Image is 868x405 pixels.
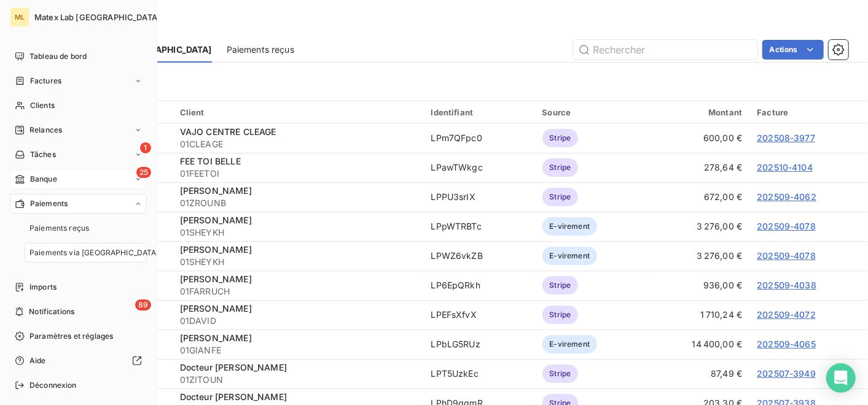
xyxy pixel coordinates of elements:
[542,306,579,324] span: Stripe
[542,335,598,353] span: E-virement
[29,355,46,366] span: Aide
[424,330,535,359] td: LPbLG5RUz
[424,212,535,241] td: LPpWTRBTc
[757,309,816,320] a: 202509-4072
[424,123,535,153] td: LPm7QFpc0
[30,198,68,209] span: Paiements
[180,333,252,343] span: [PERSON_NAME]
[424,271,535,300] td: LP6EpQRkh
[10,7,29,27] div: ML
[542,247,598,265] span: E-virement
[646,300,750,330] td: 1 710,24 €
[180,244,252,255] span: [PERSON_NAME]
[180,226,416,239] span: 01SHEYKH
[654,107,743,117] div: Montant
[180,256,416,268] span: 01SHEYKH
[180,215,252,225] span: [PERSON_NAME]
[757,191,816,202] a: 202509-4062
[29,51,87,62] span: Tableau de bord
[542,364,579,383] span: Stripe
[542,276,579,295] span: Stripe
[180,138,416,150] span: 01CLEAGE
[757,250,816,261] a: 202509-4078
[573,40,757,60] input: Rechercher
[542,158,579,177] span: Stripe
[180,303,252,314] span: [PERSON_NAME]
[180,185,252,196] span: [PERSON_NAME]
[757,162,813,172] a: 202510-4104
[140,142,151,153] span: 1
[424,241,535,271] td: LPWZ6vkZB
[542,217,598,236] span: E-virement
[180,156,241,166] span: FEE TOI BELLE
[542,188,579,206] span: Stripe
[542,129,579,147] span: Stripe
[180,274,252,284] span: [PERSON_NAME]
[424,153,535,182] td: LPawTWkgc
[227,44,294,56] span: Paiements reçus
[180,391,287,402] span: Docteur [PERSON_NAME]
[29,125,62,136] span: Relances
[29,380,77,391] span: Déconnexion
[180,374,416,386] span: 01ZITOUN
[646,182,750,212] td: 672,00 €
[180,315,416,327] span: 01DAVID
[757,221,816,231] a: 202509-4078
[180,168,416,180] span: 01FEETOI
[180,197,416,209] span: 01ZROUNB
[431,107,528,117] div: Identifiant
[757,339,816,349] a: 202509-4065
[424,359,535,388] td: LPT5UzkEc
[542,107,639,117] div: Source
[34,12,160,22] span: Matex Lab [GEOGRAPHIC_DATA]
[646,212,750,241] td: 3 276,00 €
[757,133,815,143] a: 202508-3977
[180,107,416,117] div: Client
[29,331,113,342] span: Paramètres et réglages
[762,40,824,60] button: Actions
[29,306,74,317] span: Notifications
[29,247,159,258] span: Paiements via [GEOGRAPHIC_DATA]
[646,271,750,300] td: 936,00 €
[180,344,416,357] span: 01GIANFE
[424,300,535,330] td: LPEFsXfvX
[424,182,535,212] td: LPPU3srIX
[136,167,151,178] span: 25
[757,107,861,117] div: Facture
[30,174,57,185] span: Banque
[757,368,816,379] a: 202507-3949
[180,285,416,298] span: 01FARRUCH
[646,359,750,388] td: 87,49 €
[646,123,750,153] td: 600,00 €
[180,126,276,137] span: VAJO CENTRE CLEAGE
[29,223,89,234] span: Paiements reçus
[757,280,816,290] a: 202509-4038
[29,282,57,293] span: Imports
[646,330,750,359] td: 14 400,00 €
[30,149,56,160] span: Tâches
[180,362,287,372] span: Docteur [PERSON_NAME]
[30,100,55,111] span: Clients
[30,75,61,87] span: Factures
[646,153,750,182] td: 278,64 €
[135,299,151,310] span: 89
[646,241,750,271] td: 3 276,00 €
[10,351,147,371] a: Aide
[826,363,856,393] div: Open Intercom Messenger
